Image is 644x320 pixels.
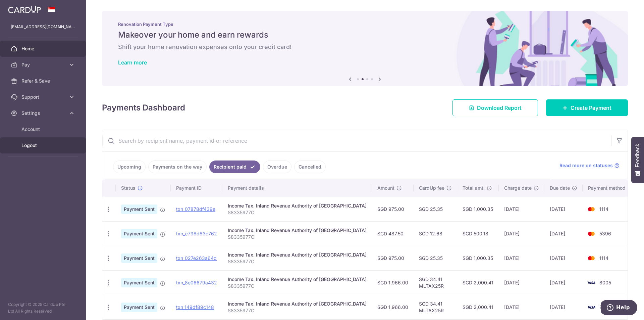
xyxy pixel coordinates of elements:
a: Recipient paid [209,161,260,173]
h4: Payments Dashboard [102,102,185,114]
td: SGD 1,966.00 [372,295,414,319]
span: CardUp fee [419,185,444,191]
span: Logout [21,142,66,149]
span: Download Report [477,104,522,112]
p: S8335977C [228,307,367,314]
td: [DATE] [499,221,544,246]
span: Support [21,94,66,100]
a: txn_c798d83c762 [176,231,217,236]
td: SGD 500.18 [457,221,499,246]
span: Create Payment [571,104,611,112]
div: Income Tax. Inland Revenue Authority of [GEOGRAPHIC_DATA] [228,252,367,258]
td: SGD 34.41 MLTAX25R [414,295,457,319]
span: Home [21,45,66,52]
span: Read more on statuses [559,162,613,169]
td: SGD 487.50 [372,221,414,246]
span: Status [121,185,136,191]
td: [DATE] [544,295,583,319]
p: S8335977C [228,234,367,240]
td: SGD 1,000.35 [457,197,499,221]
td: [DATE] [499,270,544,295]
span: 8005 [599,280,611,285]
span: 1114 [599,206,608,212]
td: SGD 975.00 [372,246,414,270]
p: Renovation Payment Type [118,21,612,27]
th: Payment details [222,179,372,197]
td: SGD 12.68 [414,221,457,246]
a: Upcoming [113,161,146,173]
td: SGD 25.35 [414,246,457,270]
img: CardUp [8,5,41,13]
span: Refer & Save [21,78,66,84]
a: Read more on statuses [559,162,620,169]
a: Payments on the way [148,161,207,173]
span: 8005 [599,304,611,310]
span: Feedback [635,144,641,167]
a: Learn more [118,59,147,66]
span: Payment Sent [121,303,157,312]
td: [DATE] [544,246,583,270]
a: txn_149df89c148 [176,304,214,310]
td: SGD 34.41 MLTAX25R [414,270,457,295]
td: SGD 2,000.41 [457,295,499,319]
p: S8335977C [228,258,367,265]
a: txn_07878df439e [176,206,215,212]
img: Bank Card [585,303,598,311]
a: txn_8e06679a432 [176,280,217,285]
img: Bank Card [585,279,598,287]
img: Bank Card [585,205,598,213]
button: Feedback - Show survey [631,137,644,183]
h6: Shift your home renovation expenses onto your credit card! [118,43,612,51]
img: Bank Card [585,230,598,238]
td: SGD 25.35 [414,197,457,221]
div: Income Tax. Inland Revenue Authority of [GEOGRAPHIC_DATA] [228,227,367,234]
a: Cancelled [294,161,326,173]
a: Overdue [263,161,291,173]
span: Payment Sent [121,229,157,238]
td: [DATE] [544,197,583,221]
img: Bank Card [585,254,598,262]
a: Download Report [452,99,538,116]
p: S8335977C [228,283,367,289]
span: 5396 [599,231,611,236]
td: SGD 2,000.41 [457,270,499,295]
div: Income Tax. Inland Revenue Authority of [GEOGRAPHIC_DATA] [228,202,367,209]
a: Create Payment [546,99,628,116]
span: Total amt. [463,185,485,191]
span: Settings [21,110,66,117]
td: [DATE] [544,221,583,246]
span: Amount [377,185,394,191]
span: Due date [550,185,570,191]
span: Pay [21,61,66,68]
th: Payment ID [171,179,222,197]
td: [DATE] [499,246,544,270]
span: 1114 [599,255,608,261]
h5: Makeover your home and earn rewards [118,30,612,40]
td: SGD 975.00 [372,197,414,221]
td: SGD 1,966.00 [372,270,414,295]
td: [DATE] [499,295,544,319]
span: Payment Sent [121,278,157,287]
span: Account [21,126,66,133]
img: Renovation banner [102,11,628,86]
div: Income Tax. Inland Revenue Authority of [GEOGRAPHIC_DATA] [228,276,367,283]
td: [DATE] [499,197,544,221]
th: Payment method [583,179,634,197]
td: [DATE] [544,270,583,295]
span: Charge date [504,185,532,191]
p: [EMAIL_ADDRESS][DOMAIN_NAME] [11,24,75,30]
td: SGD 1,000.35 [457,246,499,270]
span: Payment Sent [121,204,157,214]
input: Search by recipient name, payment id or reference [102,130,611,151]
div: Income Tax. Inland Revenue Authority of [GEOGRAPHIC_DATA] [228,301,367,307]
p: S8335977C [228,209,367,216]
iframe: Opens a widget where you can find more information [601,300,637,317]
a: txn_027e263a64d [176,255,217,261]
span: Payment Sent [121,254,157,263]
